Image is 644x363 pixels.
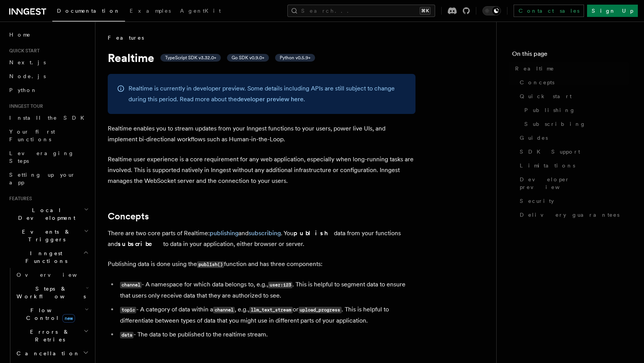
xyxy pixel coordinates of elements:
code: channel [120,282,142,288]
span: Cancellation [13,350,80,357]
button: Toggle dark mode [482,6,501,15]
code: data [120,332,133,338]
span: Publishing [524,106,576,114]
p: There are two core parts of Realtime: and . You data from your functions and to data in your appl... [108,228,415,249]
li: - A namespace for which data belongs to, e.g., . This is helpful to segment data to ensure that u... [118,279,415,301]
a: Realtime [512,62,629,75]
span: Home [9,31,31,38]
a: Overview [13,268,90,282]
span: Errors & Retries [13,328,83,343]
span: Leveraging Steps [9,150,74,164]
span: Events & Triggers [6,228,84,243]
span: Install the SDK [9,115,89,121]
a: Security [517,194,629,208]
span: Subscribing [524,120,586,128]
p: Realtime user experience is a core requirement for any web application, especially when long-runn... [108,154,415,186]
code: topic [120,307,136,313]
code: channel [213,307,235,313]
h1: Realtime [108,51,415,65]
span: Developer preview [520,176,629,191]
span: Go SDK v0.9.0+ [232,55,264,61]
span: Limitations [520,162,575,169]
button: Flow Controlnew [13,303,90,325]
span: Flow Control [13,306,85,322]
span: Steps & Workflows [13,285,86,300]
a: Delivery guarantees [517,208,629,222]
span: Next.js [9,59,46,65]
code: user:123 [268,282,292,288]
a: Quick start [517,89,629,103]
span: Security [520,197,554,205]
a: Publishing [521,103,629,117]
li: - A category of data within a , e.g., or . This is helpful to differentiate between types of data... [118,304,415,326]
span: Setting up your app [9,172,75,186]
h4: On this page [512,49,629,62]
span: Python [9,87,37,93]
code: upload_progress [299,307,342,313]
span: Quick start [520,92,572,100]
button: Events & Triggers [6,225,90,246]
a: Sign Up [587,5,638,17]
span: Python v0.5.9+ [280,55,310,61]
span: Documentation [57,8,120,14]
strong: subscribe [118,240,163,248]
a: publishing [210,229,239,237]
span: SDK Support [520,148,580,156]
a: developer preview here [237,95,304,103]
a: Leveraging Steps [6,146,90,168]
span: Delivery guarantees [520,211,619,219]
a: Examples [125,2,175,21]
span: new [62,314,75,323]
span: Local Development [6,206,84,222]
a: subscribing [249,229,281,237]
a: Next.js [6,55,90,69]
a: AgentKit [175,2,225,21]
span: Concepts [520,79,554,86]
a: Concepts [517,75,629,89]
button: Local Development [6,203,90,225]
span: Node.js [9,73,46,79]
span: Examples [130,8,171,14]
a: Developer preview [517,172,629,194]
a: Install the SDK [6,111,90,125]
span: Inngest tour [6,103,43,109]
a: Documentation [52,2,125,22]
a: Guides [517,131,629,145]
a: Setting up your app [6,168,90,189]
a: Limitations [517,159,629,172]
a: Concepts [108,211,149,222]
span: Realtime [515,65,554,72]
p: Publishing data is done using the function and has three components: [108,259,415,270]
span: Inngest Functions [6,249,83,265]
a: Contact sales [514,5,584,17]
kbd: ⌘K [420,7,430,15]
span: Quick start [6,48,40,54]
a: Home [6,28,90,42]
a: Your first Functions [6,125,90,146]
button: Cancellation [13,346,90,360]
a: Node.js [6,69,90,83]
p: Realtime enables you to stream updates from your Inngest functions to your users, power live UIs,... [108,123,415,145]
span: TypeScript SDK v3.32.0+ [165,55,216,61]
strong: publish [294,229,334,237]
span: Features [108,34,144,42]
p: Realtime is currently in developer preview. Some details including APIs are still subject to chan... [128,83,406,105]
button: Steps & Workflows [13,282,90,303]
span: AgentKit [180,8,221,14]
span: Overview [17,272,96,278]
span: Guides [520,134,548,142]
button: Search...⌘K [287,5,435,17]
a: Python [6,83,90,97]
code: publish() [197,261,224,268]
li: - The data to be published to the realtime stream. [118,329,415,340]
button: Errors & Retries [13,325,90,346]
a: SDK Support [517,145,629,159]
a: Subscribing [521,117,629,131]
code: llm_text_stream [249,307,292,313]
span: Your first Functions [9,129,55,142]
button: Inngest Functions [6,246,90,268]
span: Features [6,196,32,202]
